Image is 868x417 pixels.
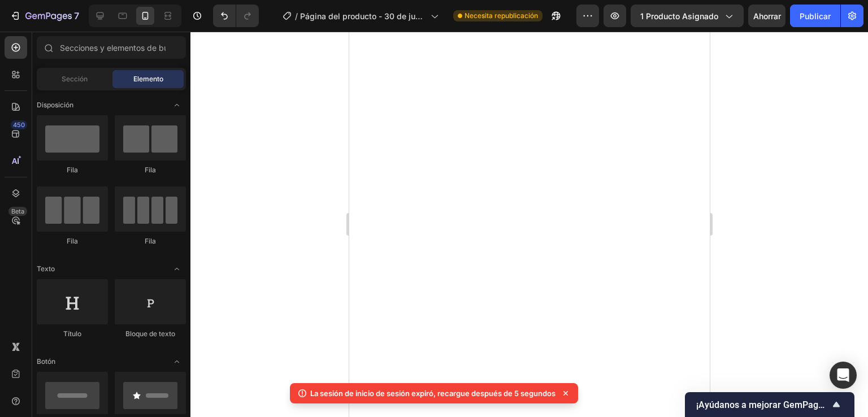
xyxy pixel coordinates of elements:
button: 1 producto asignado [631,5,744,27]
font: Necesita republicación [465,11,538,20]
button: 7 [5,5,84,27]
button: Ahorrar [748,5,785,27]
font: ¡Ayúdanos a mejorar GemPages! [696,399,830,410]
input: Secciones y elementos de búsqueda [37,36,186,59]
font: Ahorrar [753,11,781,21]
div: Abrir Intercom Messenger [830,362,857,389]
button: Publicar [790,5,840,27]
font: Fila [67,166,78,174]
font: Publicar [800,11,831,21]
font: 450 [13,121,25,129]
font: / [295,11,298,21]
font: Fila [145,166,156,174]
font: Beta [11,207,24,215]
span: Abrir palanca [168,353,186,371]
button: Mostrar encuesta - ¡Ayúdanos a mejorar GemPages! [696,398,843,411]
font: Elemento [133,75,163,83]
font: Título [63,329,81,338]
font: Página del producto - 30 de junio, 18:22:11 [300,11,423,33]
font: Bloque de texto [125,329,175,338]
font: Disposición [37,101,73,109]
font: Fila [67,237,78,245]
font: 1 producto asignado [640,11,718,21]
span: Abrir palanca [168,96,186,114]
div: Deshacer/Rehacer [213,5,259,27]
iframe: Área de diseño [349,32,710,417]
font: 7 [74,10,79,21]
font: Sección [62,75,88,83]
span: Abrir palanca [168,260,186,278]
font: Fila [145,237,156,245]
font: La sesión de inicio de sesión expiró, recargue después de 5 segundos [310,389,555,398]
font: Botón [37,357,55,366]
font: Texto [37,264,55,273]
